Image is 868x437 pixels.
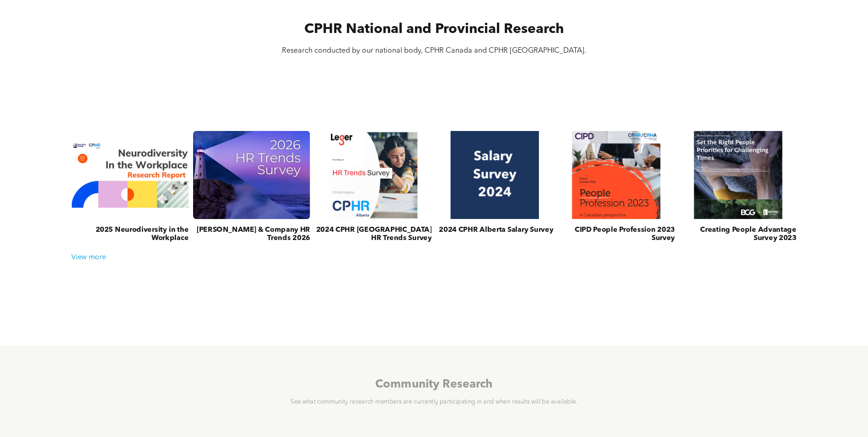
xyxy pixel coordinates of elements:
[71,226,189,243] h3: 2025 Neurodiversity in the Workplace
[439,226,553,234] h3: 2024 CPHR Alberta Salary Survey
[304,22,564,36] span: CPHR National and Provincial Research
[193,226,310,243] h3: [PERSON_NAME] & Company HR Trends 2026
[679,226,797,243] h3: Creating People Advantage Survey 2023
[67,254,801,262] div: View more
[315,226,432,243] h3: 2024 CPHR [GEOGRAPHIC_DATA] HR Trends Survey
[291,399,577,405] span: See what community research members are currently participating in and when results will be avail...
[282,47,586,55] span: Research conducted by our national body, CPHR Canada and CPHR [GEOGRAPHIC_DATA].
[375,378,493,390] span: Community Research
[558,226,675,243] h3: CIPD People Profession 2023 Survey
